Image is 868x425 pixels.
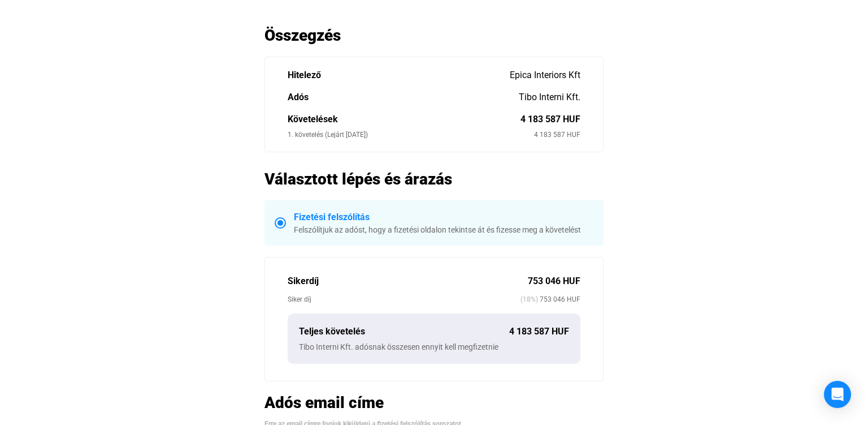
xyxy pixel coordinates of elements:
[288,91,519,104] div: Adós
[288,274,528,288] div: Sikerdíj
[509,325,569,338] div: 4 183 587 HUF
[520,294,538,305] span: (18%)
[520,113,580,126] div: 4 183 587 HUF
[534,129,580,140] div: 4 183 587 HUF
[519,91,580,104] div: Tibo Interni Kft.
[264,25,604,45] h2: Összegzés
[288,294,520,305] div: Siker díj
[294,211,593,224] div: Fizetési felszólítás
[288,129,534,140] div: 1. követelés (Lejárt [DATE])
[510,68,580,82] div: Epica Interiors Kft
[288,68,510,82] div: Hitelező
[824,381,851,408] div: Open Intercom Messenger
[288,113,520,126] div: Követelések
[264,393,604,413] h2: Adós email címe
[294,224,593,235] div: Felszólítjuk az adóst, hogy a fizetési oldalon tekintse át és fizesse meg a követelést
[538,294,580,305] span: 753 046 HUF
[299,325,509,338] div: Teljes követelés
[299,341,569,353] div: Tibo Interni Kft. adósnak összesen ennyit kell megfizetnie
[264,169,604,189] h2: Választott lépés és árazás
[528,274,580,288] div: 753 046 HUF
